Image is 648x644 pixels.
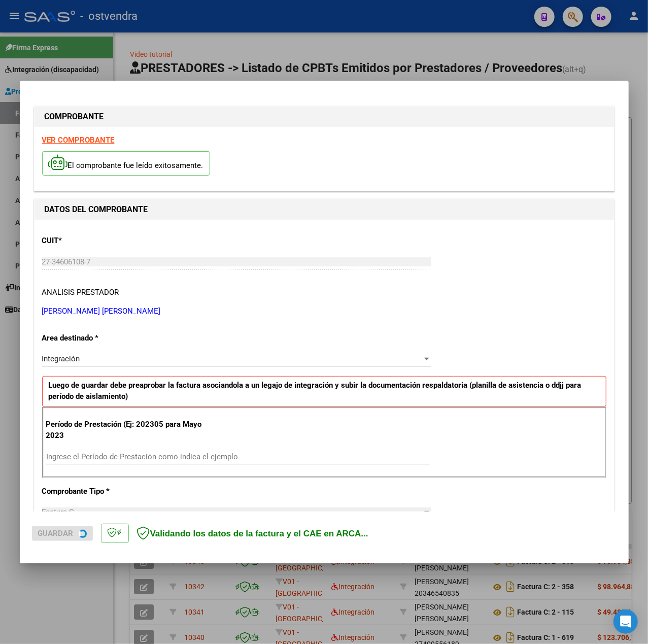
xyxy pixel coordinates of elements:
strong: DATOS DEL COMPROBANTE [45,205,148,214]
p: Comprobante Tipo * [42,486,212,497]
span: Guardar [38,529,74,538]
strong: Luego de guardar debe preaprobar la factura asociandola a un legajo de integración y subir la doc... [49,381,582,401]
a: VER COMPROBANTE [42,135,115,145]
span: Factura C [42,507,75,517]
strong: COMPROBANTE [45,112,104,121]
span: Integración [42,354,80,363]
span: Validando los datos de la factura y el CAE en ARCA... [137,529,368,538]
p: Período de Prestación (Ej: 202305 para Mayo 2023 [46,419,213,442]
p: El comprobante fue leído exitosamente. [42,151,210,176]
div: ANALISIS PRESTADOR [42,287,119,298]
div: Open Intercom Messenger [613,609,638,634]
button: Guardar [32,526,93,541]
p: CUIT [42,235,212,247]
p: Area destinado * [42,332,212,344]
p: [PERSON_NAME] [PERSON_NAME] [42,306,606,317]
